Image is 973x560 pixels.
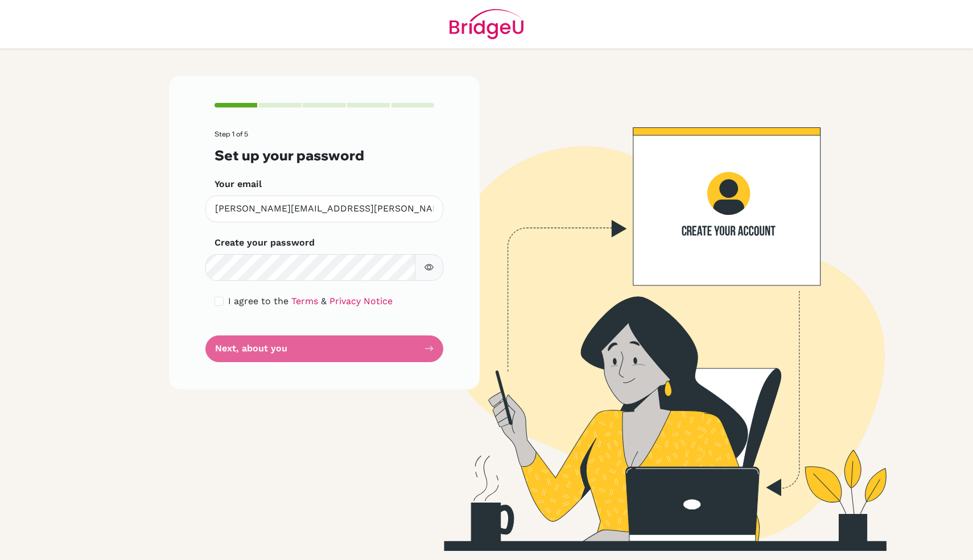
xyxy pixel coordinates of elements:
[215,130,248,138] span: Step 1 of 5
[291,296,318,306] a: Terms
[329,296,393,306] a: Privacy Notice
[321,296,327,306] span: &
[215,147,434,164] h3: Set up your password
[324,76,973,551] img: Create your account
[215,236,315,250] label: Create your password
[215,177,262,191] label: Your email
[228,296,288,306] span: I agree to the
[205,196,443,222] input: Insert your email*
